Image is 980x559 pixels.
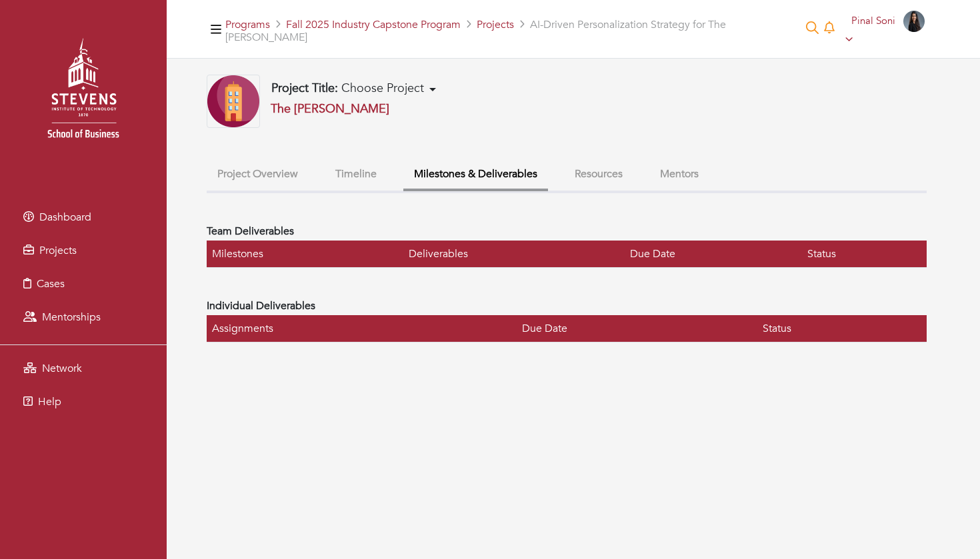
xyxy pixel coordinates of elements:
h4: Team Deliverables [207,225,927,238]
span: Projects [39,243,77,258]
img: PinalSoni1165.jpg [903,11,925,32]
span: Network [42,361,82,376]
button: Mentors [649,160,709,189]
a: Dashboard [3,204,163,231]
img: stevens_logo.png [13,23,153,163]
a: Mentorships [3,304,163,330]
button: Milestones & Deliverables [403,160,548,191]
a: Network [3,355,163,382]
a: Pinal Soni [845,14,925,46]
th: Status [802,241,927,268]
span: AI-Driven Personalization Strategy for The [PERSON_NAME] [225,17,726,45]
span: Mentorships [42,310,101,324]
th: Due Date [517,315,757,342]
th: Due Date [625,241,802,268]
span: Pinal Soni [851,14,895,27]
th: Status [757,315,927,342]
a: Cases [3,271,163,297]
a: Programs [225,17,270,32]
button: Resources [564,160,633,189]
th: Deliverables [403,241,625,268]
img: Company-Icon-7f8a26afd1715722aa5ae9dc11300c11ceeb4d32eda0db0d61c21d11b95ecac6.png [207,75,260,128]
button: Timeline [325,160,387,189]
b: Project Title: [271,80,338,97]
a: Help [3,388,163,415]
th: Milestones [207,241,403,268]
span: Cases [37,277,65,291]
span: Help [38,394,61,409]
button: Project Title: Choose Project [267,81,440,97]
a: Fall 2025 Industry Capstone Program [286,17,461,32]
th: Assignments [207,315,517,342]
a: Projects [477,17,514,32]
span: Dashboard [39,210,91,225]
span: Choose Project [341,80,424,97]
h4: Individual Deliverables [207,300,927,312]
a: Projects [3,237,163,264]
button: Project Overview [207,160,309,189]
a: The [PERSON_NAME] [271,101,389,117]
